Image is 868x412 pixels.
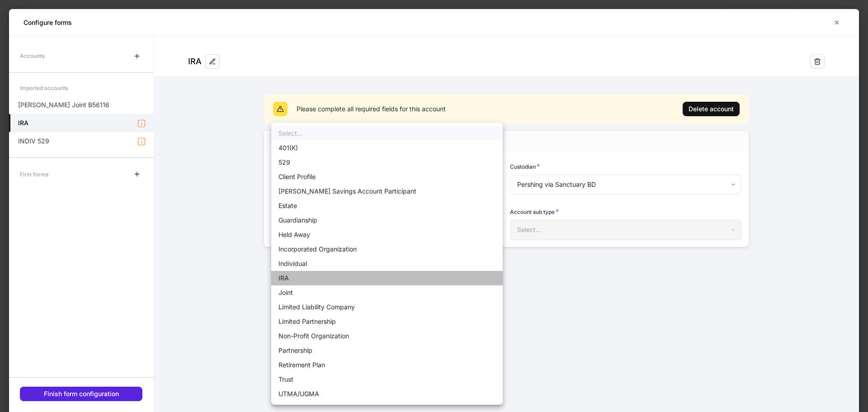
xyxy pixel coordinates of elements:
[271,199,503,213] li: Estate
[271,242,503,256] li: Incorporated Organization
[271,184,503,199] li: [PERSON_NAME] Savings Account Participant
[271,285,503,300] li: Joint
[271,141,503,155] li: 401(K)
[271,314,503,329] li: Limited Partnership
[271,372,503,387] li: Trust
[271,170,503,184] li: Client Profile
[271,271,503,285] li: IRA
[271,227,503,242] li: Held Away
[271,155,503,170] li: 529
[271,213,503,227] li: Guardianship
[271,343,503,358] li: Partnership
[271,329,503,343] li: Non-Profit Organization
[271,300,503,314] li: Limited Liability Company
[271,387,503,401] li: UTMA/UGMA
[271,358,503,372] li: Retirement Plan
[271,256,503,271] li: Individual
